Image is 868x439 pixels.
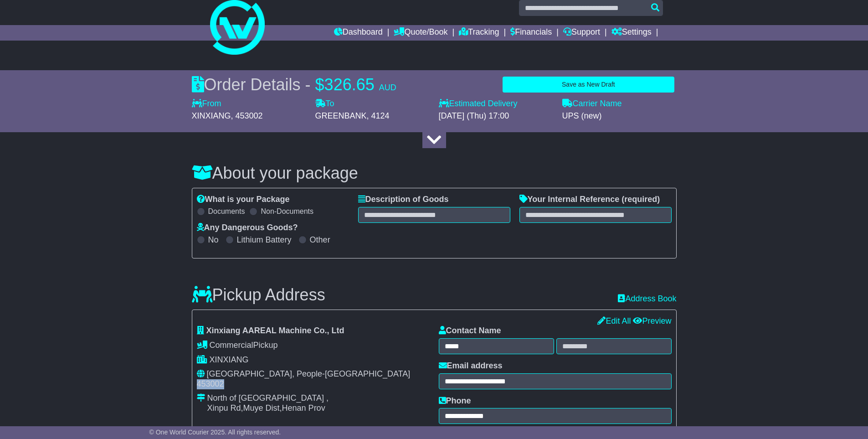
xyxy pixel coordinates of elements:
span: $ [315,75,324,94]
a: Dashboard [334,25,383,41]
label: No [208,235,219,245]
button: Save as New Draft [503,77,674,93]
div: Pickup [197,341,430,351]
h3: About your package [192,164,677,182]
a: Settings [611,25,652,41]
span: GREENBANK [315,111,367,120]
label: Documents [208,207,245,216]
label: From [192,99,221,109]
span: , 4124 [367,111,390,120]
label: What is your Package [197,195,290,205]
span: 453002 [197,379,224,388]
label: Phone [439,396,471,406]
a: Edit All [597,316,631,325]
span: Commercial [210,341,253,350]
a: Quote/Book [394,25,447,41]
label: Contact Name [439,326,501,336]
span: Xinxiang AAREAL Machine Co., Ltd [206,326,344,335]
span: XINXIANG [210,355,249,364]
label: Other [310,235,330,245]
a: Tracking [459,25,499,41]
div: North of [GEOGRAPHIC_DATA] , [207,393,329,403]
label: Any Dangerous Goods? [197,223,298,233]
label: Description of Goods [358,195,449,205]
a: Financials [510,25,552,41]
a: Address Book [618,294,676,304]
label: Non-Documents [261,207,313,216]
span: AUD [379,83,396,92]
div: UPS (new) [562,111,677,121]
span: [GEOGRAPHIC_DATA], People-[GEOGRAPHIC_DATA] [207,369,411,378]
span: 326.65 [324,75,375,94]
label: Email address [439,361,503,371]
label: Your Internal Reference (required) [519,195,660,205]
a: Preview [633,316,671,325]
h3: Pickup Address [192,286,325,304]
div: Xinpu Rd,Muye Dist,Henan Prov [207,403,329,413]
label: Carrier Name [562,99,622,109]
a: Support [563,25,600,41]
div: [DATE] (Thu) 17:00 [439,111,553,121]
div: Order Details - [192,75,396,94]
span: © One World Courier 2025. All rights reserved. [149,429,281,436]
span: XINXIANG [192,111,231,120]
label: To [315,99,334,109]
span: , 453002 [231,111,263,120]
label: Estimated Delivery [439,99,553,109]
label: Lithium Battery [237,235,292,245]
